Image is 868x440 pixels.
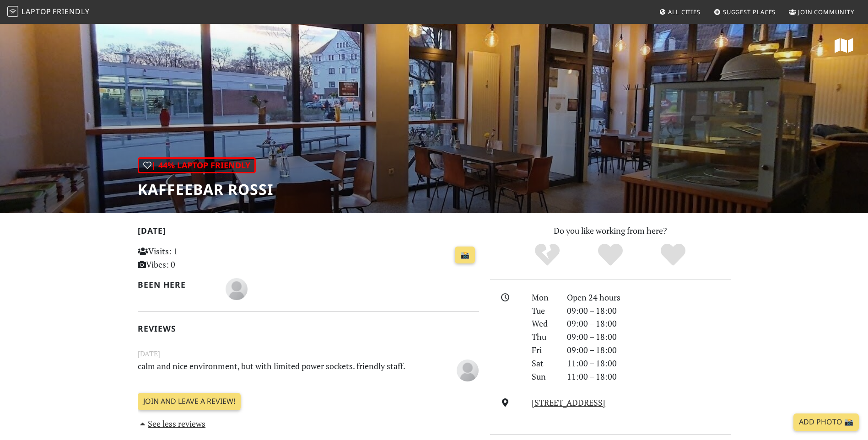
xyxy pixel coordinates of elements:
[561,291,736,304] div: Open 24 hours
[138,324,479,333] h2: Reviews
[455,247,475,264] a: 📸
[526,357,561,370] div: Sat
[516,242,579,268] div: No
[723,8,776,16] span: Suggest Places
[532,397,605,408] a: [STREET_ADDRESS]
[457,364,479,375] span: seb
[655,4,704,20] a: All Cities
[138,418,206,429] a: See less reviews
[132,360,426,380] p: calm and nice environment, but with limited power sockets. friendly staff.
[642,242,705,268] div: Definitely!
[561,370,736,383] div: 11:00 – 18:00
[226,283,248,294] span: seb
[138,226,479,239] h2: [DATE]
[793,413,859,431] a: Add Photo 📸
[561,304,736,317] div: 09:00 – 18:00
[138,245,244,271] p: Visits: 1 Vibes: 0
[132,348,485,360] small: [DATE]
[526,291,561,304] div: Mon
[579,242,642,268] div: Yes
[138,157,256,173] div: | 44% Laptop Friendly
[526,304,561,317] div: Tue
[226,278,248,300] img: blank-535327c66bd565773addf3077783bbfce4b00ec00e9fd257753287c682c7fa38.png
[53,6,89,16] span: Friendly
[526,370,561,383] div: Sun
[22,6,51,16] span: Laptop
[457,360,479,381] img: blank-535327c66bd565773addf3077783bbfce4b00ec00e9fd257753287c682c7fa38.png
[138,181,273,198] h1: Kaffeebar Rossi
[561,343,736,357] div: 09:00 – 18:00
[561,330,736,343] div: 09:00 – 18:00
[668,8,701,16] span: All Cities
[526,343,561,357] div: Fri
[7,6,18,17] img: LaptopFriendly
[138,280,215,290] h2: Been here
[710,4,780,20] a: Suggest Places
[561,357,736,370] div: 11:00 – 18:00
[490,224,731,237] p: Do you like working from here?
[561,317,736,330] div: 09:00 – 18:00
[138,393,241,410] a: Join and leave a review!
[798,8,854,16] span: Join Community
[526,330,561,343] div: Thu
[7,4,90,20] a: LaptopFriendly LaptopFriendly
[785,4,858,20] a: Join Community
[526,317,561,330] div: Wed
